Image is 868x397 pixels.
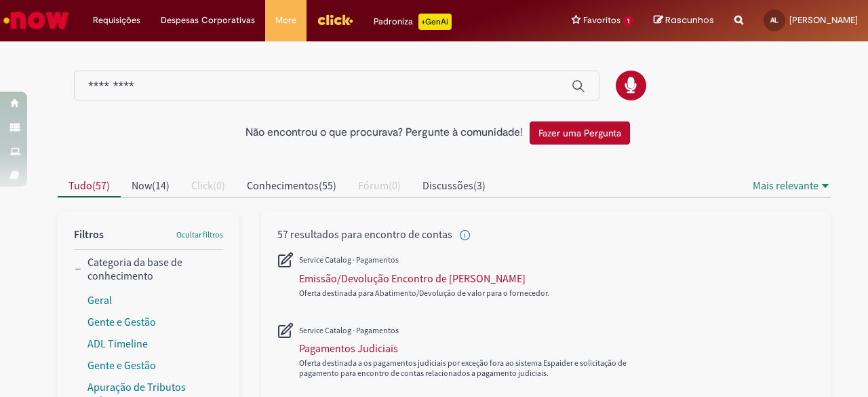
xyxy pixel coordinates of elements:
[275,14,296,27] span: More
[583,14,620,27] span: Favoritos
[317,10,353,30] img: click_logo_yellow_360x200.png
[654,14,714,27] a: Rascunhos
[770,16,778,24] span: AL
[1,7,71,34] img: ServiceNow
[623,16,633,27] span: 1
[530,121,630,145] button: Fazer uma Pergunta
[789,14,858,26] span: [PERSON_NAME]
[665,14,714,26] span: Rascunhos
[93,14,140,27] span: Requisições
[374,14,452,30] div: Padroniza
[245,127,523,139] h2: Não encontrou o que procurava? Pergunte à comunidade!
[418,14,452,30] p: +GenAi
[161,14,255,27] span: Despesas Corporativas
